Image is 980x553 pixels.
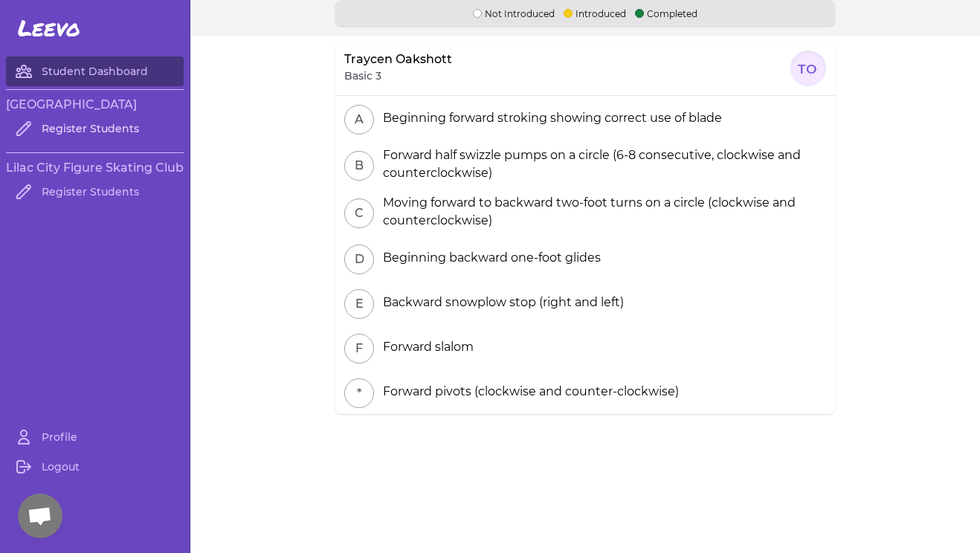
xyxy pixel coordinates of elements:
[344,151,374,181] button: B
[344,198,374,228] button: C
[6,159,184,177] h3: Lilac City Figure Skating Club
[377,338,474,356] div: Forward slalom
[6,452,184,482] a: Logout
[635,6,697,20] p: Completed
[473,6,555,20] p: Not Introduced
[377,294,624,311] div: Backward snowplow stop (right and left)
[6,177,184,207] a: Register Students
[344,68,381,83] p: Basic 3
[377,194,826,230] div: Moving forward to backward two-foot turns on a circle (clockwise and counterclockwise)
[564,6,626,20] p: Introduced
[18,15,80,42] span: Leevo
[344,245,374,274] button: D
[6,96,184,114] h3: [GEOGRAPHIC_DATA]
[377,109,722,127] div: Beginning forward stroking showing correct use of blade
[377,249,601,267] div: Beginning backward one-foot glides
[344,289,374,319] button: E
[6,56,184,86] a: Student Dashboard
[377,146,826,182] div: Forward half swizzle pumps on a circle (6-8 consecutive, clockwise and counterclockwise)
[18,494,62,538] a: Open chat
[6,422,184,452] a: Profile
[6,114,184,143] a: Register Students
[344,334,374,363] button: F
[377,383,679,401] div: Forward pivots (clockwise and counter-clockwise)
[344,105,374,135] button: A
[344,51,452,68] p: Traycen Oakshott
